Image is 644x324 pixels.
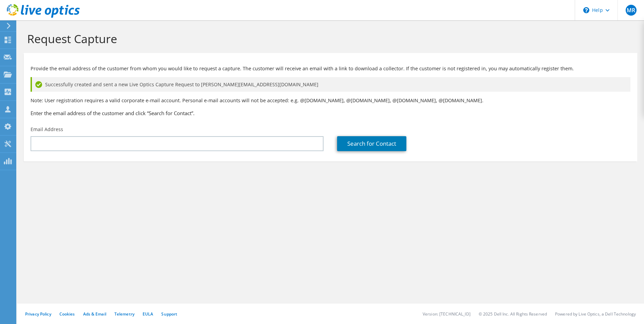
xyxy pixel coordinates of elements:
[161,311,177,317] a: Support
[25,311,51,317] a: Privacy Policy
[337,136,406,151] a: Search for Contact
[423,311,471,317] li: Version: [TECHNICAL_ID]
[31,97,630,104] p: Note: User registration requires a valid corporate e-mail account. Personal e-mail accounts will ...
[31,109,630,117] h3: Enter the email address of the customer and click “Search for Contact”.
[59,311,75,317] a: Cookies
[45,81,318,88] span: Successfully created and sent a new Live Optics Capture Request to [PERSON_NAME][EMAIL_ADDRESS][D...
[83,311,106,317] a: Ads & Email
[626,5,637,16] span: MR
[31,126,63,133] label: Email Address
[555,311,636,317] li: Powered by Live Optics, a Dell Technology
[479,311,547,317] li: © 2025 Dell Inc. All Rights Reserved
[114,311,134,317] a: Telemetry
[31,65,630,72] p: Provide the email address of the customer from whom you would like to request a capture. The cust...
[27,32,630,46] h1: Request Capture
[583,7,589,13] svg: \n
[143,311,153,317] a: EULA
